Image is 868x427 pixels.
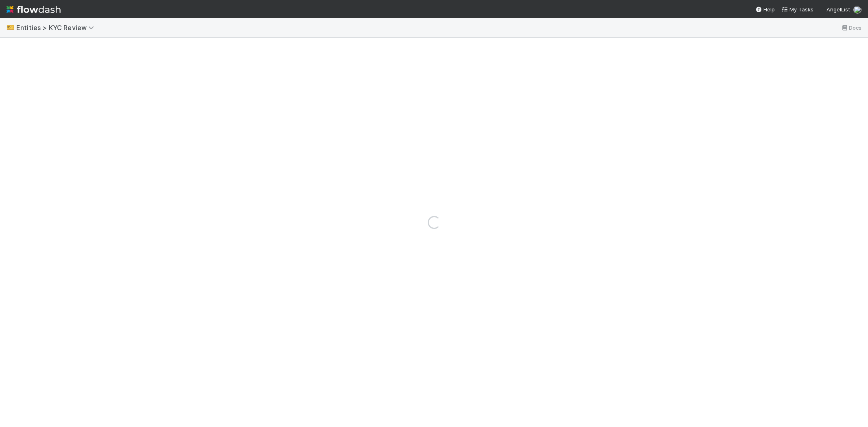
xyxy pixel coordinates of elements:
div: Help [755,5,775,13]
span: My Tasks [781,6,813,13]
span: AngelList [826,6,850,13]
a: My Tasks [781,5,813,13]
img: logo-inverted-e16ddd16eac7371096b0.svg [7,2,61,16]
img: avatar_1a1d5361-16dd-4910-a949-020dcd9f55a3.png [853,6,861,14]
